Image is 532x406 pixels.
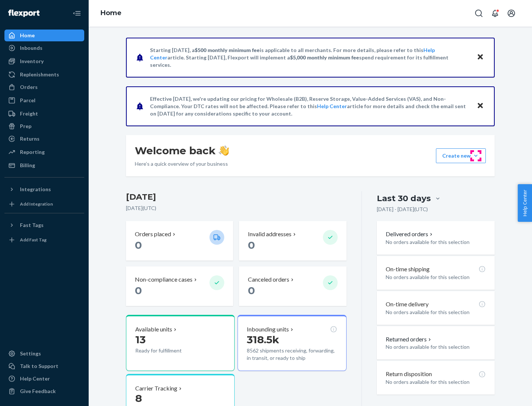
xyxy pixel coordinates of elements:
[4,69,84,80] a: Replenishments
[4,385,84,397] button: Give Feedback
[239,266,346,306] button: Canceled orders 0
[238,315,346,371] button: Inbounding units318.5k8562 shipments receiving, forwarding, in transit, or ready to ship
[248,284,255,297] span: 0
[4,94,84,106] a: Parcel
[436,148,486,163] button: Create new
[386,273,486,281] p: No orders available for this selection
[20,83,38,91] div: Orders
[248,230,291,238] p: Invalid addresses
[4,30,84,41] a: Home
[248,275,289,284] p: Canceled orders
[135,333,146,346] span: 13
[135,325,172,334] p: Available units
[4,373,84,385] a: Help Center
[4,42,84,54] a: Inbounds
[247,325,289,334] p: Inbounding units
[100,9,122,17] a: Home
[386,265,430,273] p: On-time shipping
[135,347,204,354] p: Ready for fulfillment
[95,3,127,24] ol: breadcrumbs
[247,347,337,362] p: 8562 shipments receiving, forwarding, in transit, or ready to ship
[20,58,44,65] div: Inventory
[20,71,59,78] div: Replenishments
[471,6,486,21] button: Open Search Box
[20,162,35,169] div: Billing
[20,148,45,156] div: Reporting
[20,375,50,382] div: Help Center
[20,32,35,39] div: Home
[135,160,229,168] p: Here’s a quick overview of your business
[248,239,255,251] span: 0
[4,219,84,231] button: Fast Tags
[20,388,56,395] div: Give Feedback
[126,266,233,306] button: Non-compliance cases 0
[150,95,470,117] p: Effective [DATE], we're updating our pricing for Wholesale (B2B), Reserve Storage, Value-Added Se...
[8,10,40,17] img: Flexport logo
[4,120,84,132] a: Prep
[20,350,41,357] div: Settings
[135,275,192,284] p: Non-compliance cases
[475,101,485,111] button: Close
[386,335,433,344] button: Returned orders
[4,198,84,210] a: Add Integration
[4,159,84,171] a: Billing
[69,6,84,21] button: Close Navigation
[504,6,519,21] button: Open account menu
[20,362,58,370] div: Talk to Support
[20,44,42,52] div: Inbounds
[126,315,235,371] button: Available units13Ready for fulfillment
[386,343,486,351] p: No orders available for this selection
[20,201,53,207] div: Add Integration
[150,47,470,69] p: Starting [DATE], a is applicable to all merchants. For more details, please refer to this article...
[20,97,35,104] div: Parcel
[317,103,347,109] a: Help Center
[377,193,431,204] div: Last 30 days
[386,238,486,246] p: No orders available for this selection
[4,234,84,246] a: Add Fast Tag
[135,239,142,251] span: 0
[4,146,84,158] a: Reporting
[475,52,485,63] button: Close
[247,333,279,346] span: 318.5k
[135,384,177,393] p: Carrier Tracking
[518,184,532,222] button: Help Center
[20,186,51,193] div: Integrations
[195,47,260,53] span: $500 monthly minimum fee
[4,55,84,67] a: Inventory
[386,309,486,316] p: No orders available for this selection
[20,110,38,117] div: Freight
[20,135,40,142] div: Returns
[386,300,429,309] p: On-time delivery
[386,370,432,378] p: Return disposition
[4,348,84,359] a: Settings
[386,378,486,386] p: No orders available for this selection
[377,206,428,213] p: [DATE] - [DATE] ( UTC )
[488,6,502,21] button: Open notifications
[20,123,31,130] div: Prep
[126,204,347,212] p: [DATE] ( UTC )
[219,145,229,156] img: hand-wave emoji
[126,191,347,203] h3: [DATE]
[126,221,233,261] button: Orders placed 0
[135,284,142,297] span: 0
[135,144,229,157] h1: Welcome back
[20,237,47,243] div: Add Fast Tag
[135,230,171,238] p: Orders placed
[386,230,434,238] button: Delivered orders
[4,81,84,93] a: Orders
[4,183,84,195] button: Integrations
[4,360,84,372] a: Talk to Support
[239,221,346,261] button: Invalid addresses 0
[290,54,359,61] span: $5,000 monthly minimum fee
[135,392,142,405] span: 8
[4,108,84,120] a: Freight
[4,133,84,145] a: Returns
[20,221,44,229] div: Fast Tags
